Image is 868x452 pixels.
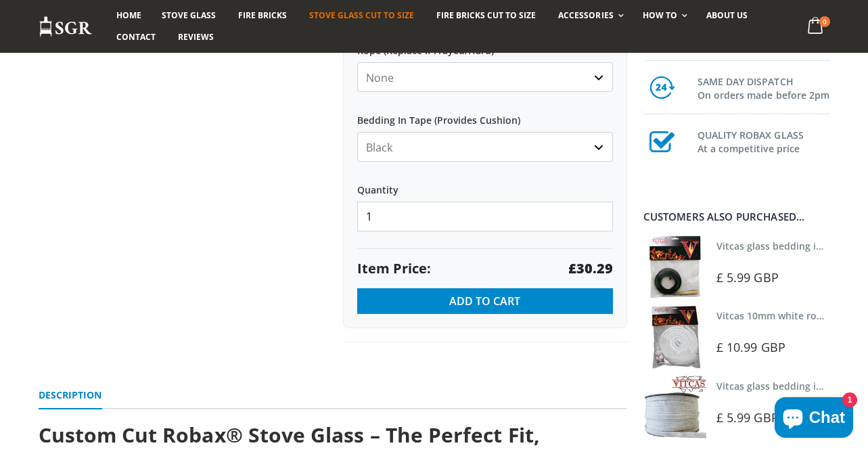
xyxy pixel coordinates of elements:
span: Item Price: [357,259,431,278]
img: Vitcas white rope, glue and gloves kit 10mm [643,305,706,368]
a: Fire Bricks [228,5,297,26]
a: About us [696,5,758,26]
span: £ 5.99 GBP [716,269,779,286]
h3: SAME DAY DISPATCH On orders made before 2pm [698,72,830,102]
label: Quantity [357,172,613,196]
a: Stove Glass [152,5,226,26]
h3: QUALITY ROBAX GLASS At a competitive price [698,126,830,156]
span: Contact [116,31,156,43]
span: Fire Bricks Cut To Size [436,9,536,21]
span: Add to Cart [449,294,520,309]
a: Contact [106,26,166,48]
inbox-online-store-chat: Shopify online store chat [771,397,857,441]
span: £ 10.99 GBP [716,339,785,355]
a: Accessories [548,5,630,26]
span: Home [116,9,141,21]
label: Bedding In Tape (Provides Cushion) [357,102,613,127]
button: Add to Cart [357,288,613,314]
a: Fire Bricks Cut To Size [426,5,546,26]
span: Fire Bricks [238,9,287,21]
span: Stove Glass Cut To Size [309,9,414,21]
span: About us [706,9,748,21]
a: 0 [802,14,829,40]
img: Stove Glass Replacement [39,16,93,38]
div: Customers also purchased... [643,212,830,222]
span: How To [643,9,677,21]
strong: £30.29 [568,259,613,278]
span: 0 [819,16,830,27]
span: Reviews [178,31,214,43]
a: Description [39,382,102,409]
img: Vitcas stove glass bedding in tape [643,235,706,298]
img: Vitcas stove glass bedding in tape [643,376,706,438]
a: Home [106,5,152,26]
a: How To [633,5,694,26]
a: Reviews [168,26,224,48]
span: Accessories [558,9,613,21]
span: Stove Glass [162,9,216,21]
span: £ 5.99 GBP [716,409,779,426]
a: Stove Glass Cut To Size [299,5,424,26]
